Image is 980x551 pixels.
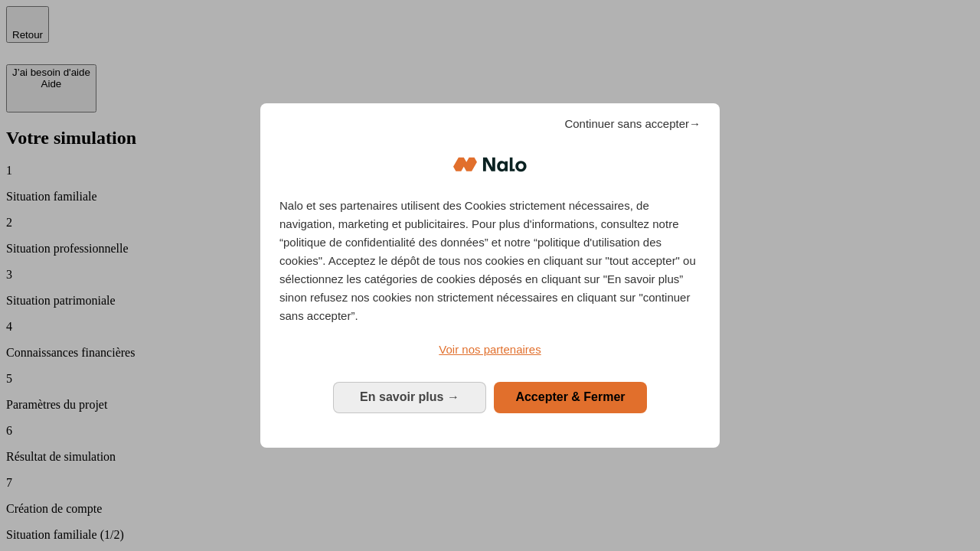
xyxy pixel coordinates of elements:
button: En savoir plus: Configurer vos consentements [333,382,486,412]
div: Bienvenue chez Nalo Gestion du consentement [260,103,720,447]
a: Voir nos partenaires [279,341,701,359]
img: Logo [453,142,527,187]
p: Nalo et ses partenaires utilisent des Cookies strictement nécessaires, de navigation, marketing e... [279,197,701,325]
button: Accepter & Fermer: Accepter notre traitement des données et fermer [494,382,647,412]
span: Accepter & Fermer [515,390,625,403]
span: Voir nos partenaires [439,343,541,356]
span: Continuer sans accepter→ [564,115,701,133]
span: En savoir plus → [360,390,459,403]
